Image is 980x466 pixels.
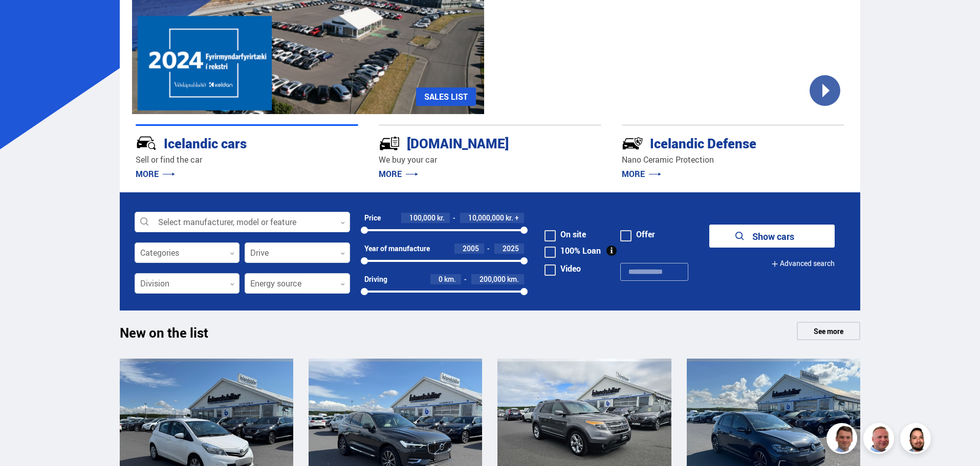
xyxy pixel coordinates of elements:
[468,213,504,223] font: 10,000,000
[515,213,519,223] font: +
[560,229,586,240] font: On site
[424,91,468,102] font: SALES LIST
[136,168,159,180] font: MORE
[506,213,513,223] font: kr.
[503,243,519,253] font: 2025
[364,243,430,253] font: Year of manufacture
[902,425,932,455] img: nhp88E3Fdnt1Opn2.png
[622,154,714,165] font: Nano Ceramic Protection
[560,245,601,256] font: 100% Loan
[444,274,456,284] font: km.
[164,134,247,152] font: Icelandic cars
[650,134,756,152] font: Icelandic Defense
[136,168,175,180] a: MORE
[480,274,506,284] font: 200,000
[379,168,402,180] font: MORE
[379,168,418,180] a: MORE
[507,274,519,284] font: km.
[622,168,661,180] a: MORE
[752,230,794,242] font: Show cars
[379,132,400,154] img: tr5P-W3DuiFaO7aO.svg
[136,132,157,154] img: JRvxyua_JYH6wB4c.svg
[8,4,39,35] button: Open LiveChat chat widget
[865,425,896,455] img: siFngHWaQ9KaOqBr.png
[463,243,479,253] font: 2005
[136,154,202,165] font: Sell or find the car
[780,258,835,268] font: Advanced search
[439,274,443,284] font: 0
[379,154,437,165] font: We buy your car
[771,252,835,275] button: Advanced search
[622,132,643,154] img: -Svtn6bYgwAsiwNX.svg
[409,213,435,223] font: 100,000
[828,425,859,455] img: FbJEzSuNWCJXmdc-.webp
[120,323,208,342] font: New on the list
[814,326,843,336] font: See more
[407,134,509,152] font: [DOMAIN_NAME]
[364,213,381,223] font: Price
[437,213,445,223] font: kr.
[709,225,835,248] button: Show cars
[797,322,860,340] a: See more
[622,168,645,180] font: MORE
[636,229,655,240] font: Offer
[416,87,476,106] a: SALES LIST
[364,274,387,284] font: Driving
[560,263,581,274] font: Video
